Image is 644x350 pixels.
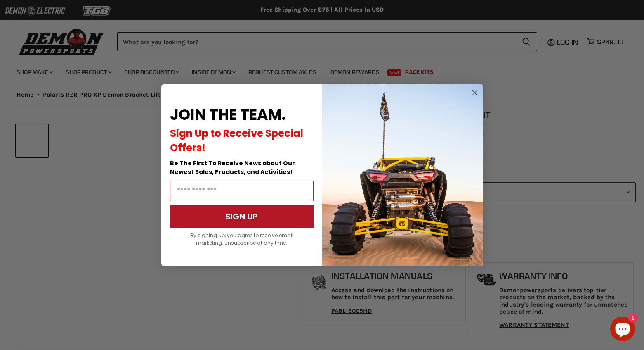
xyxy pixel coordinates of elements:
[170,104,285,125] span: JOIN THE TEAM.
[469,88,480,98] button: Close dialog
[170,181,314,201] input: Email Address
[170,126,303,155] span: Sign Up to Receive Special Offers!
[190,232,293,246] span: By signing up, you agree to receive email marketing. Unsubscribe at any time.
[608,317,637,343] inbox-online-store-chat: Shopify online store chat
[170,159,295,176] span: Be The First To Receive News about Our Newest Sales, Products, and Activities!
[170,205,314,228] button: SIGN UP
[322,84,483,266] img: a9095488-b6e7-41ba-879d-588abfab540b.jpeg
